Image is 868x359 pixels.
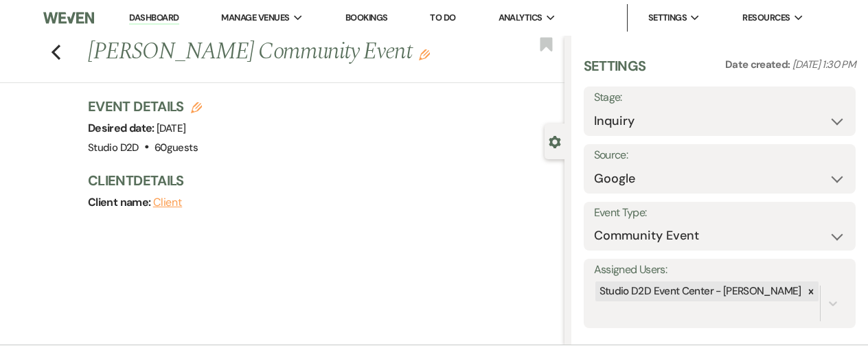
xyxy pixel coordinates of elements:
span: Analytics [499,11,542,25]
a: Dashboard [129,12,179,25]
img: Weven Logo [43,3,94,32]
span: Settings [648,11,687,25]
a: Bookings [345,12,388,23]
span: Resources [742,11,790,25]
span: Manage Venues [221,11,289,25]
a: To Do [430,12,455,23]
